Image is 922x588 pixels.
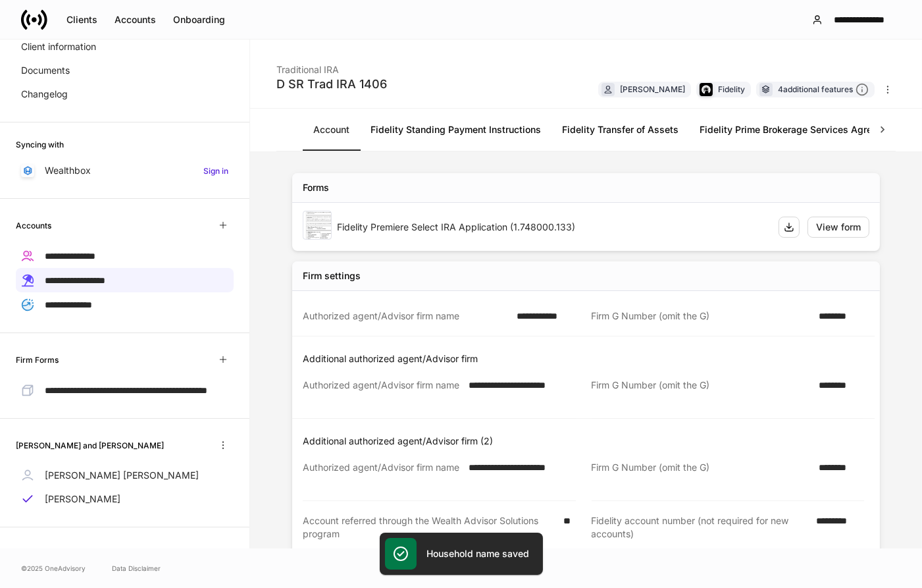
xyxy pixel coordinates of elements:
[16,487,234,511] a: [PERSON_NAME]
[106,9,165,30] button: Accounts
[689,109,909,151] a: Fidelity Prime Brokerage Services Agreement
[807,217,869,238] button: View form
[303,352,875,365] p: Additional authorized agent/Advisor firm
[337,221,768,234] div: Fidelity Premiere Select IRA Application (1.748000.133)
[45,164,91,177] p: Wealthbox
[816,221,861,234] div: View form
[718,83,745,95] div: Fidelity
[276,55,387,76] div: Traditional IRA
[303,109,360,151] a: Account
[303,379,461,405] div: Authorized agent/Advisor firm name
[303,309,509,323] div: Authorized agent/Advisor firm name
[551,109,689,151] a: Fidelity Transfer of Assets
[16,439,164,452] h6: [PERSON_NAME] and [PERSON_NAME]
[16,138,64,151] h6: Syncing with
[21,563,86,574] span: © 2025 OneAdvisory
[778,83,869,97] div: 4 additional features
[16,464,234,487] a: [PERSON_NAME] [PERSON_NAME]
[620,83,685,95] div: [PERSON_NAME]
[66,13,97,26] div: Clients
[592,379,811,405] div: Firm G Number (omit the G)
[21,40,96,53] p: Client information
[360,109,551,151] a: Fidelity Standing Payment Instructions
[16,354,59,366] h6: Firm Forms
[303,181,329,194] div: Forms
[203,165,228,177] h6: Sign in
[303,435,875,448] p: Additional authorized agent/Advisor firm (2)
[427,547,530,560] h5: Household name saved
[45,469,199,482] p: [PERSON_NAME] [PERSON_NAME]
[16,159,234,182] a: WealthboxSign in
[21,88,68,101] p: Changelog
[112,563,161,574] a: Data Disclaimer
[303,269,361,282] div: Firm settings
[165,9,234,30] button: Onboarding
[592,461,811,487] div: Firm G Number (omit the G)
[592,514,809,541] div: Fidelity account number (not required for new accounts)
[16,219,51,232] h6: Accounts
[16,59,234,82] a: Documents
[45,493,120,506] p: [PERSON_NAME]
[16,35,234,59] a: Client information
[21,64,70,77] p: Documents
[16,82,234,106] a: Changelog
[303,461,461,487] div: Authorized agent/Advisor firm name
[303,514,555,541] div: Account referred through the Wealth Advisor Solutions program
[115,13,156,26] div: Accounts
[276,76,387,92] div: D SR Trad IRA 1406
[592,309,811,323] div: Firm G Number (omit the G)
[173,13,225,26] div: Onboarding
[58,9,106,30] button: Clients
